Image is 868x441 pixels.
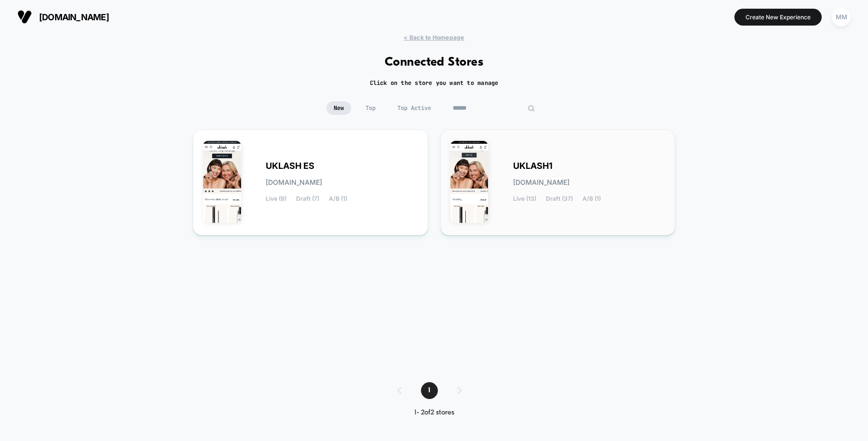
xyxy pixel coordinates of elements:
[832,8,851,27] div: MM
[583,195,601,202] span: A/B (1)
[546,195,573,202] span: Draft (37)
[385,55,484,69] h1: Connected Stores
[513,163,553,169] span: UKLASH1
[14,9,112,25] button: [DOMAIN_NAME]
[266,163,314,169] span: UKLASH ES
[326,101,351,115] span: New
[450,141,488,223] img: UKLASH1
[829,7,854,27] button: MM
[390,101,438,115] span: Top Active
[266,195,286,202] span: Live (9)
[513,195,536,202] span: Live (13)
[388,409,481,417] div: 1 - 2 of 2 stores
[329,195,347,202] span: A/B (1)
[528,105,535,112] img: edit
[296,195,319,202] span: Draft (7)
[358,101,383,115] span: Top
[17,10,32,24] img: Visually logo
[421,382,438,399] span: 1
[370,79,499,87] h2: Click on the store you want to manage
[203,141,241,223] img: UKLASH_ES
[39,12,109,22] span: [DOMAIN_NAME]
[404,34,464,41] span: < Back to Homepage
[734,9,822,26] button: Create New Experience
[266,179,322,186] span: [DOMAIN_NAME]
[513,179,570,186] span: [DOMAIN_NAME]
